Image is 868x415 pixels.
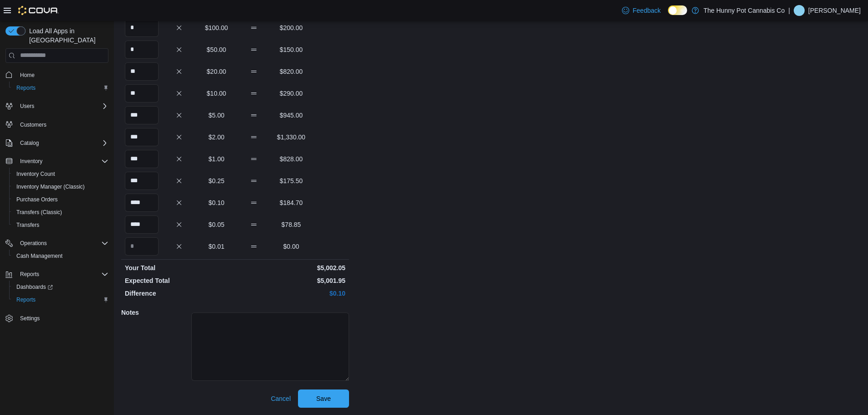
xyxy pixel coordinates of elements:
p: $290.00 [274,89,308,98]
span: Inventory Manager (Classic) [13,181,108,192]
span: Reports [16,296,36,303]
span: Dashboards [16,283,53,291]
span: Load All Apps in [GEOGRAPHIC_DATA] [26,26,108,45]
button: Transfers [9,219,112,231]
button: Cancel [267,389,294,408]
p: $78.85 [274,220,308,229]
h5: Notes [121,303,190,322]
span: Inventory Count [16,170,55,178]
button: Settings [2,312,112,325]
button: Reports [9,293,112,306]
span: Home [16,69,108,81]
span: Operations [20,240,47,247]
a: Reports [13,82,39,93]
button: Users [16,101,38,112]
button: Customers [2,118,112,131]
span: Customers [16,119,108,130]
p: $50.00 [200,45,233,54]
span: Home [20,72,35,79]
button: Save [298,389,349,408]
input: Quantity [125,215,159,234]
a: Purchase Orders [13,194,62,205]
button: Inventory Manager (Classic) [9,180,112,193]
p: $1.00 [200,154,233,164]
span: Transfers [16,221,39,229]
span: Reports [13,294,108,305]
input: Quantity [125,19,159,37]
p: $0.10 [237,289,345,298]
span: Cash Management [16,252,62,260]
a: Dashboards [13,282,56,292]
span: Purchase Orders [13,194,108,205]
a: Cash Management [13,251,66,261]
p: $150.00 [274,45,308,54]
a: Reports [13,294,39,305]
p: $1,330.00 [274,133,308,142]
span: Cash Management [13,251,108,261]
p: $0.10 [200,198,233,207]
p: $20.00 [200,67,233,76]
input: Quantity [125,41,159,59]
p: $0.25 [200,176,233,185]
button: Reports [9,82,112,94]
a: Dashboards [9,281,112,293]
span: Inventory Count [13,169,108,179]
p: $5.00 [200,111,233,120]
button: Cash Management [9,250,112,262]
span: Transfers (Classic) [13,207,108,218]
button: Inventory [16,156,46,167]
span: Catalog [16,138,108,149]
p: $0.05 [200,220,233,229]
span: Reports [16,84,36,92]
input: Quantity [125,237,159,256]
a: Customers [16,119,50,130]
input: Quantity [125,128,159,146]
p: $175.50 [274,176,308,185]
p: $5,001.95 [237,276,345,285]
p: $945.00 [274,111,308,120]
a: Transfers (Classic) [13,207,66,218]
span: Users [20,102,34,110]
p: Your Total [125,263,233,272]
span: Reports [20,271,39,278]
span: Feedback [633,6,661,15]
button: Catalog [16,138,42,149]
p: $100.00 [200,23,233,32]
p: $0.00 [274,242,308,251]
span: Settings [20,315,40,322]
a: Feedback [618,1,664,20]
input: Quantity [125,150,159,168]
p: Difference [125,289,233,298]
span: Purchase Orders [16,196,58,203]
span: Operations [16,238,108,249]
input: Quantity [125,172,159,190]
nav: Complex example [5,65,108,349]
p: $10.00 [200,89,233,98]
p: $828.00 [274,154,308,164]
a: Settings [16,313,43,324]
a: Transfers [13,220,43,231]
p: $820.00 [274,67,308,76]
button: Inventory [2,155,112,168]
button: Users [2,100,112,113]
button: Home [2,68,112,82]
p: $200.00 [274,23,308,32]
button: Purchase Orders [9,193,112,206]
a: Home [16,70,38,81]
input: Quantity [125,62,159,81]
span: Transfers [13,220,108,231]
p: Expected Total [125,276,233,285]
button: Catalog [2,137,112,149]
button: Operations [16,238,51,249]
input: Quantity [125,84,159,102]
button: Inventory Count [9,168,112,180]
button: Reports [16,269,43,280]
span: Reports [13,82,108,93]
span: Users [16,101,108,112]
span: Inventory [16,156,108,167]
input: Quantity [125,106,159,124]
div: Keelan Beauregard-Duguay [794,5,805,16]
span: Dashboards [13,282,108,292]
span: Reports [16,269,108,280]
p: $184.70 [274,198,308,207]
